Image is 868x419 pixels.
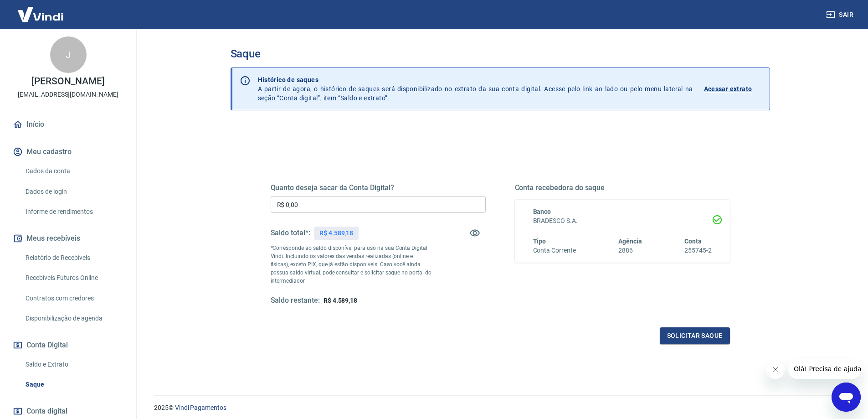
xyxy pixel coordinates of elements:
span: Banco [533,208,551,215]
iframe: Botão para abrir a janela de mensagens [832,383,861,412]
a: Contratos com credores [22,289,125,308]
p: *Corresponde ao saldo disponível para uso na sua Conta Digital Vindi. Incluindo os valores das ve... [271,244,432,285]
h6: Conta Corrente [533,246,576,255]
iframe: Mensagem da empresa [788,359,861,379]
h5: Quanto deseja sacar da Conta Digital? [271,183,486,192]
a: Início [11,114,125,134]
a: Disponibilização de agenda [22,309,125,328]
p: 2025 © [154,403,846,413]
span: Tipo [533,238,546,245]
h5: Conta recebedora do saque [515,183,730,192]
img: Vindi [11,0,70,28]
h6: BRADESCO S.A. [533,216,712,226]
h5: Saldo restante: [271,296,320,305]
a: Dados de login [22,182,125,201]
a: Recebíveis Futuros Online [22,269,125,287]
p: A partir de agora, o histórico de saques será disponibilizado no extrato da sua conta digital. Ac... [258,75,693,103]
a: Relatório de Recebíveis [22,248,125,267]
iframe: Fechar mensagem [766,361,785,379]
h6: 2886 [618,246,642,255]
button: Sair [824,6,857,23]
button: Conta Digital [11,335,125,355]
span: Agência [618,238,642,245]
div: J [50,36,87,73]
h3: Saque [231,47,770,60]
p: R$ 4.589,18 [319,228,353,238]
a: Saque [22,375,125,394]
p: Histórico de saques [258,75,693,84]
span: Conta digital [26,405,67,418]
span: R$ 4.589,18 [324,297,357,304]
span: Conta [684,238,702,245]
a: Acessar extrato [704,75,762,103]
p: Acessar extrato [704,84,752,93]
span: Olá! Precisa de ajuda? [5,6,77,14]
button: Solicitar saque [660,327,730,344]
button: Meus recebíveis [11,228,125,248]
p: [EMAIL_ADDRESS][DOMAIN_NAME] [18,90,118,99]
a: Vindi Pagamentos [175,404,226,411]
h5: Saldo total*: [271,228,310,238]
h6: 255745-2 [684,246,712,255]
a: Saldo e Extrato [22,355,125,374]
a: Informe de rendimentos [22,202,125,221]
button: Meu cadastro [11,142,125,162]
p: [PERSON_NAME] [31,77,104,86]
a: Dados da conta [22,162,125,181]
